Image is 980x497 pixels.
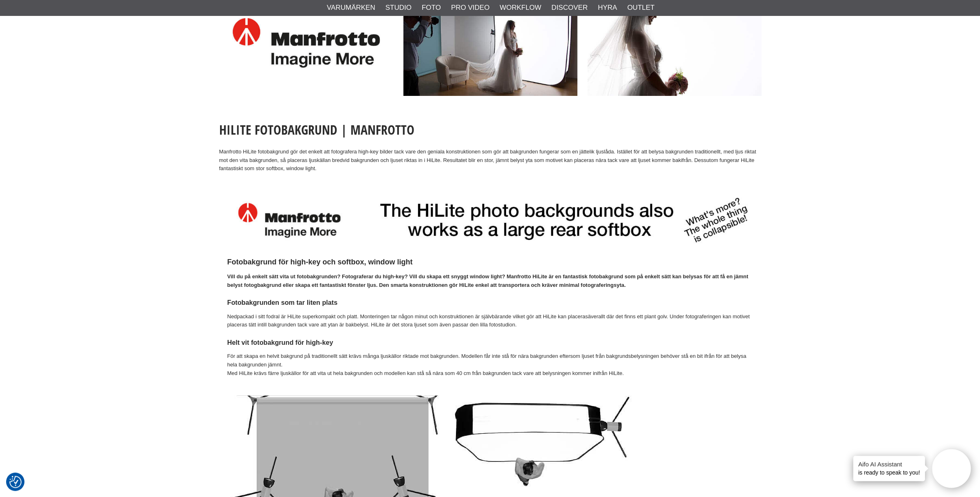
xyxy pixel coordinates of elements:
[327,2,375,13] a: Varumärken
[451,2,489,13] a: Pro Video
[858,460,920,468] h4: Aifo AI Assistant
[385,2,412,13] a: Studio
[227,338,753,347] h3: Helt vit fotobakgrund för high-key
[227,195,753,246] img: Manfrotto HiLite - Photo background an giant softbox
[598,2,617,13] a: Hyra
[219,148,761,173] p: Manfrotto HiLite fotobakgrund gör det enkelt att fotografera high-key bilder tack vare den genial...
[227,298,753,307] h3: Fotobakgrunden som tar liten plats
[227,352,753,386] p: För att skapa en helvit bakgrund på traditionellt sätt krävs många ljuskällor riktade mot bakgrun...
[500,2,541,13] a: Workflow
[853,456,925,481] div: is ready to speak to you!
[422,2,441,13] a: Foto
[227,257,753,267] h2: Fotobakgrund för high-key och softbox, window light
[9,476,22,488] img: Revisit consent button
[219,121,761,139] h1: HiLite Fotobakgrund | Manfrotto
[627,2,654,13] a: Outlet
[9,475,22,489] button: Samtyckesinställningar
[551,2,588,13] a: Discover
[227,313,753,330] p: Nedpackad i sitt fodral är HiLite superkompakt och platt. Monteringen tar någon minut och konstru...
[227,273,749,288] strong: Vill du på enkelt sätt vita ut fotobakgrunden? Fotograferar du high-key? Vill du skapa ett snyggt...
